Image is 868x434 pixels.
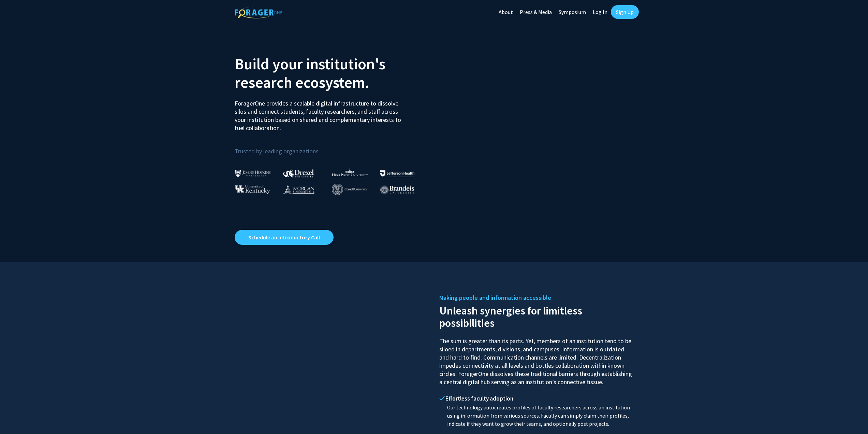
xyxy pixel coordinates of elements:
img: Brandeis University [380,185,414,194]
p: The sum is greater than its parts. Yet, members of an institution tend to be siloed in department... [439,331,634,386]
h4: Effortless faculty adoption [439,395,634,402]
img: Johns Hopkins University [235,170,271,177]
img: Cornell University [332,184,367,195]
a: Sign Up [611,5,639,19]
img: High Point University [332,168,368,176]
img: University of Kentucky [235,185,270,194]
img: ForagerOne Logo [235,6,282,18]
img: Thomas Jefferson University [380,170,414,177]
a: Opens in a new tab [235,230,334,245]
img: Morgan State University [283,185,314,194]
h5: Making people and information accessible [439,293,634,303]
img: Drexel University [283,169,314,177]
p: Trusted by leading organizations [235,138,429,156]
h2: Unleash synergies for limitless possibilities [439,303,634,329]
p: ForagerOne provides a scalable digital infrastructure to dissolve silos and connect students, fac... [235,94,406,132]
h2: Build your institution's research ecosystem. [235,55,429,92]
p: Our technology autocreates profiles of faculty researchers across an institution using informatio... [439,404,634,428]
